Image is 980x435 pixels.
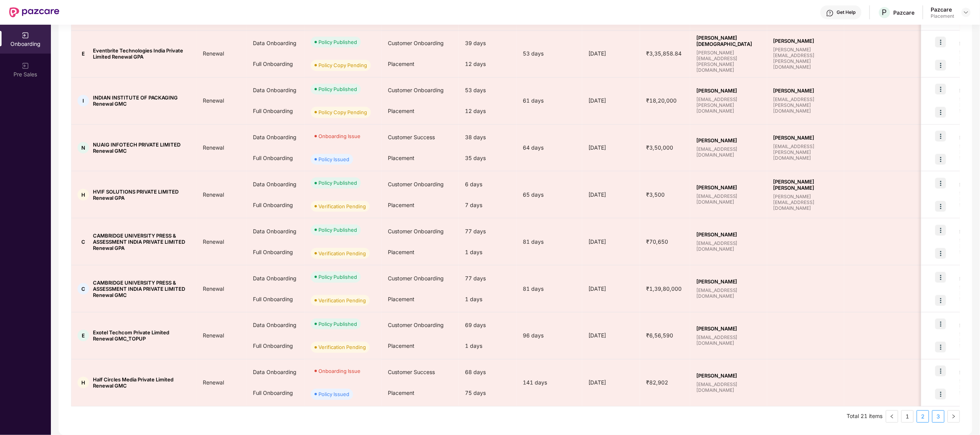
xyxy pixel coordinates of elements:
[935,389,946,400] img: icon
[247,33,305,54] div: Data Onboarding
[902,411,913,422] a: 1
[696,240,761,252] span: [EMAIL_ADDRESS][DOMAIN_NAME]
[773,47,838,70] span: [PERSON_NAME][EMAIL_ADDRESS][PERSON_NAME][DOMAIN_NAME]
[582,238,640,246] div: [DATE]
[935,84,946,94] img: icon
[318,250,366,257] div: Verification Pending
[93,376,190,389] span: Half Circles Media Private Limited Renewal GMC
[93,94,190,107] span: INDIAN INSTITUTE OF PACKAGING Renewal GMC
[318,273,357,281] div: Policy Published
[882,8,887,17] span: P
[826,9,834,17] img: svg+xml;base64,PHN2ZyBpZD0iSGVscC0zMngzMiIgeG1sbnM9Imh0dHA6Ly93d3cudzMub3JnLzIwMDAvc3ZnIiB3aWR0aD...
[318,38,357,46] div: Policy Published
[963,9,969,15] img: svg+xml;base64,PHN2ZyBpZD0iRHJvcGRvd24tMzJ4MzIiIHhtbG5zPSJodHRwOi8vd3d3LnczLm9yZy8yMDAwL3N2ZyIgd2...
[935,178,946,189] img: icon
[388,181,444,187] span: Customer Onboarding
[247,336,305,356] div: Full Onboarding
[459,195,517,216] div: 7 days
[935,272,946,283] img: icon
[459,101,517,121] div: 12 days
[640,50,688,57] span: ₹3,35,858.84
[318,343,366,351] div: Verification Pending
[517,96,582,105] div: 61 days
[197,379,230,386] span: Renewal
[886,410,898,423] li: Previous Page
[459,383,517,403] div: 75 days
[640,191,671,198] span: ₹3,500
[640,144,679,151] span: ₹3,50,000
[318,226,357,234] div: Policy Published
[77,377,89,388] div: H
[582,49,640,58] div: [DATE]
[247,80,305,101] div: Data Onboarding
[696,88,761,94] span: [PERSON_NAME]
[388,296,414,302] span: Placement
[517,191,582,199] div: 65 days
[773,143,838,161] span: [EMAIL_ADDRESS][PERSON_NAME][DOMAIN_NAME]
[640,97,683,104] span: ₹18,20,000
[388,108,414,114] span: Placement
[696,373,761,379] span: [PERSON_NAME]
[247,127,305,148] div: Data Onboarding
[459,289,517,310] div: 1 days
[459,54,517,74] div: 12 days
[696,146,761,158] span: [EMAIL_ADDRESS][DOMAIN_NAME]
[388,342,414,349] span: Placement
[318,320,357,328] div: Policy Published
[931,13,955,19] div: Placement
[247,242,305,263] div: Full Onboarding
[77,236,89,248] div: C
[459,221,517,242] div: 77 days
[517,49,582,58] div: 53 days
[773,194,838,211] span: [PERSON_NAME][EMAIL_ADDRESS][DOMAIN_NAME]
[931,6,955,13] div: Pazcare
[247,101,305,121] div: Full Onboarding
[318,367,360,375] div: Onboarding Issue
[197,97,230,104] span: Renewal
[773,135,838,141] span: [PERSON_NAME]
[517,378,582,387] div: 141 days
[582,143,640,152] div: [DATE]
[93,280,190,298] span: CAMBRIDGE UNIVERSITY PRESS & ASSESSMENT INDIA PRIVATE LIMITED Renewal GMC
[890,414,894,419] span: left
[935,225,946,236] img: icon
[247,289,305,310] div: Full Onboarding
[93,329,190,342] span: Exotel Techcom Private Limited Renewal GMC_TOPUP
[935,342,946,352] img: icon
[318,132,360,140] div: Onboarding Issue
[517,285,582,293] div: 81 days
[773,96,838,114] span: [EMAIL_ADDRESS][PERSON_NAME][DOMAIN_NAME]
[459,33,517,54] div: 39 days
[696,137,761,143] span: [PERSON_NAME]
[388,202,414,208] span: Placement
[318,155,349,163] div: Policy Issued
[77,48,89,59] div: E
[582,96,640,105] div: [DATE]
[837,9,856,15] div: Get Help
[388,228,444,234] span: Customer Onboarding
[318,179,357,187] div: Policy Published
[894,9,915,16] div: Pazcare
[77,283,89,295] div: C
[696,231,761,238] span: [PERSON_NAME]
[696,35,761,47] span: [PERSON_NAME][DEMOGRAPHIC_DATA]
[948,410,960,423] button: right
[197,191,230,198] span: Renewal
[318,390,349,398] div: Policy Issued
[696,184,761,191] span: [PERSON_NAME]
[247,195,305,216] div: Full Onboarding
[77,142,89,153] div: N
[696,287,761,299] span: [EMAIL_ADDRESS][DOMAIN_NAME]
[247,174,305,195] div: Data Onboarding
[640,238,674,245] span: ₹70,650
[917,411,929,422] a: 2
[951,414,956,419] span: right
[517,143,582,152] div: 64 days
[696,50,761,73] span: [PERSON_NAME][EMAIL_ADDRESS][PERSON_NAME][DOMAIN_NAME]
[459,362,517,383] div: 68 days
[318,297,366,304] div: Verification Pending
[935,37,946,47] img: icon
[247,221,305,242] div: Data Onboarding
[318,202,366,210] div: Verification Pending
